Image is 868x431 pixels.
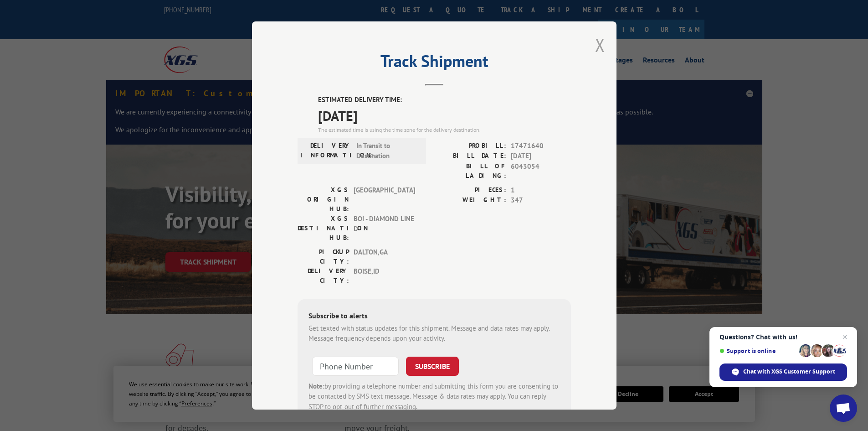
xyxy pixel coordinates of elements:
span: [DATE] [511,151,571,161]
label: PICKUP CITY: [298,247,349,266]
span: 347 [511,195,571,206]
span: 17471640 [511,141,571,151]
span: BOI - DIAMOND LINE D [354,214,415,243]
label: ESTIMATED DELIVERY TIME: [318,95,571,105]
span: 1 [511,185,571,196]
label: WEIGHT: [434,195,506,206]
button: Close modal [595,33,605,57]
strong: Note: [308,382,324,390]
span: BOISE , ID [354,266,415,286]
button: SUBSCRIBE [406,357,459,376]
label: XGS DESTINATION HUB: [298,214,349,243]
label: BILL DATE: [434,151,506,161]
h2: Track Shipment [298,55,571,72]
div: Get texted with status updates for this shipment. Message and data rates may apply. Message frequ... [308,323,560,344]
label: PIECES: [434,185,506,196]
span: Close chat [839,332,850,343]
span: Chat with XGS Customer Support [743,368,835,376]
div: Chat with XGS Customer Support [719,363,847,381]
div: Subscribe to alerts [308,310,560,323]
label: BILL OF LADING: [434,161,506,181]
label: XGS ORIGIN HUB: [298,185,349,214]
input: Phone Number [312,357,399,376]
span: Support is online [719,348,796,354]
div: The estimated time is using the time zone for the delivery destination. [318,126,571,134]
div: by providing a telephone number and submitting this form you are consenting to be contacted by SM... [308,381,560,412]
span: In Transit to Destination [356,141,418,161]
label: PROBILL: [434,141,506,151]
label: DELIVERY INFORMATION: [300,141,352,161]
span: DALTON , GA [354,247,415,266]
label: DELIVERY CITY: [298,266,349,286]
span: [GEOGRAPHIC_DATA] [354,185,415,214]
div: Open chat [830,395,857,422]
span: 6043054 [511,161,571,181]
span: [DATE] [318,105,571,126]
span: Questions? Chat with us! [719,333,847,341]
